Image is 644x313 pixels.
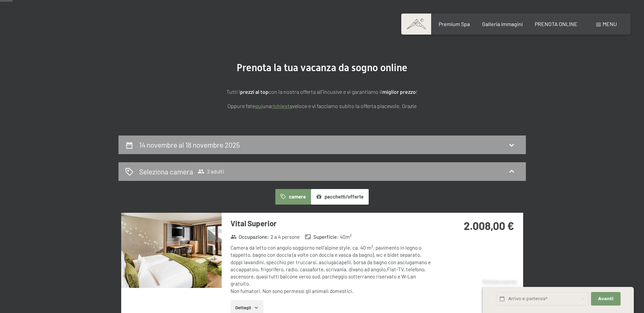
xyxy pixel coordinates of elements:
span: Avanti [598,296,613,302]
img: mss_renderimg.php [121,213,222,288]
a: PRENOTA ONLINE [535,21,577,27]
h2: Seleziona camera [139,167,193,176]
a: quì [255,103,262,109]
span: 40 m² [340,233,352,241]
strong: Superficie : [305,233,338,241]
p: Tutti i con la nostra offerta all'incusive e vi garantiamo il ! [152,87,492,96]
div: Camera da letto con angolo soggiorno nell’alpine style, ca. 40 m², pavimento in legno o tappetto,... [231,244,433,295]
strong: Occupazione : [231,233,269,241]
strong: 2.008,00 € [464,219,514,232]
button: pacchetti/offerte [311,189,369,205]
h2: 14 novembre al 18 novembre 2025 [139,141,240,149]
h3: Vital Superior [231,218,433,229]
span: 2 a 4 persone [271,233,300,241]
span: Menu [603,21,617,27]
p: Oppure fate una veloce e vi facciamo subito la offerta piacevole. Grazie [152,102,492,110]
strong: miglior prezzo [382,88,416,95]
a: Premium Spa [439,21,470,27]
a: richiesta [271,103,292,109]
strong: prezzi al top [240,88,269,95]
button: camere [275,189,311,205]
span: Prenota la tua vacanza da sogno online [237,62,407,74]
a: Galleria immagini [482,21,523,27]
span: 2 adulti [198,168,224,175]
button: Avanti [591,292,620,306]
span: Richiesta express [483,279,517,285]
